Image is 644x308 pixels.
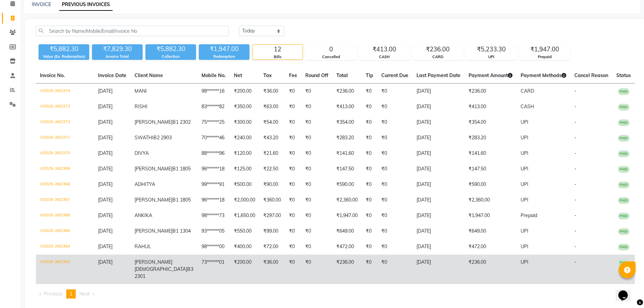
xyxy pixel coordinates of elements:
[362,239,377,255] td: ₹0
[259,84,285,99] td: ₹36.00
[135,243,151,250] span: RAHUL
[464,239,517,255] td: ₹472.00
[377,146,412,161] td: ₹0
[574,88,576,94] span: -
[618,197,629,204] span: PAID
[153,135,172,141] span: B2 2903
[377,239,412,255] td: ₹0
[464,177,517,192] td: ₹590.00
[98,166,113,172] span: [DATE]
[301,177,332,192] td: ₹0
[412,161,464,177] td: [DATE]
[36,192,94,208] td: V/2025-26/2367
[362,146,377,161] td: ₹0
[521,212,537,218] span: Prepaid
[618,88,629,95] span: PAID
[98,135,113,141] span: [DATE]
[135,103,147,110] span: RISHI
[520,54,570,60] div: Prepaid
[521,228,528,234] span: UPI
[285,130,301,146] td: ₹0
[412,192,464,208] td: [DATE]
[574,197,576,203] span: -
[285,161,301,177] td: ₹0
[98,181,113,187] span: [DATE]
[464,208,517,223] td: ₹1,947.00
[285,192,301,208] td: ₹0
[412,223,464,239] td: [DATE]
[362,208,377,223] td: ₹0
[135,212,152,218] span: ANKIKA
[230,192,259,208] td: ₹2,000.00
[199,54,249,60] div: Redemption
[199,44,249,54] div: ₹1,947.00
[464,146,517,161] td: ₹141.60
[332,208,362,223] td: ₹1,947.00
[332,146,362,161] td: ₹141.60
[412,84,464,99] td: [DATE]
[253,54,303,60] div: Bills
[36,26,229,36] input: Search by Name/Mobile/Email/Invoice No
[259,208,285,223] td: ₹297.00
[285,99,301,115] td: ₹0
[98,243,113,250] span: [DATE]
[36,161,94,177] td: V/2025-26/2369
[464,223,517,239] td: ₹649.00
[521,243,528,250] span: UPI
[135,150,149,156] span: DIVYA
[464,115,517,130] td: ₹354.00
[301,192,332,208] td: ₹0
[98,197,113,203] span: [DATE]
[332,161,362,177] td: ₹147.50
[574,119,576,125] span: -
[362,255,377,284] td: ₹0
[135,88,147,94] span: MANI
[172,228,191,234] span: B1 1304
[464,161,517,177] td: ₹147.50
[332,223,362,239] td: ₹649.00
[234,72,242,78] span: Net
[618,104,629,111] span: PAID
[259,99,285,115] td: ₹63.00
[362,192,377,208] td: ₹0
[377,115,412,130] td: ₹0
[366,72,373,78] span: Tip
[618,259,629,266] span: PAID
[332,115,362,130] td: ₹354.00
[230,161,259,177] td: ₹125.00
[574,103,576,110] span: -
[301,255,332,284] td: ₹0
[36,223,94,239] td: V/2025-26/2365
[412,115,464,130] td: [DATE]
[332,255,362,284] td: ₹236.00
[466,54,516,60] div: UPI
[36,99,94,115] td: V/2025-26/2373
[263,72,272,78] span: Tax
[98,103,113,110] span: [DATE]
[285,255,301,284] td: ₹0
[98,150,113,156] span: [DATE]
[377,255,412,284] td: ₹0
[92,54,143,60] div: Invoice Total
[413,45,463,54] div: ₹236.00
[135,166,172,172] span: [PERSON_NAME]
[98,72,126,78] span: Invoice Date
[618,244,629,251] span: PAID
[574,212,576,218] span: -
[289,72,297,78] span: Fee
[574,135,576,141] span: -
[521,88,534,94] span: CARD
[377,192,412,208] td: ₹0
[521,135,528,141] span: UPI
[39,54,89,60] div: Value (Ex. Redemption)
[301,208,332,223] td: ₹0
[79,291,90,297] span: Next
[230,177,259,192] td: ₹500.00
[301,84,332,99] td: ₹0
[285,115,301,130] td: ₹0
[377,161,412,177] td: ₹0
[285,223,301,239] td: ₹0
[412,146,464,161] td: [DATE]
[412,177,464,192] td: [DATE]
[230,84,259,99] td: ₹200.00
